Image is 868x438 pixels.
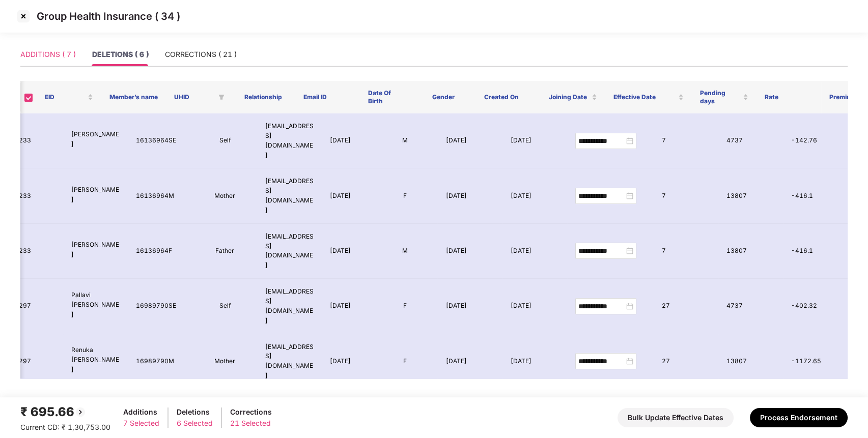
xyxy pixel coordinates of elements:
div: Additions [123,406,159,418]
th: Pending days [692,81,757,113]
span: Effective Date [613,93,676,101]
th: Created On [475,81,540,113]
td: Mother [192,334,257,389]
td: -402.32 [783,279,848,334]
th: Rate [757,81,821,113]
th: Gender [411,81,475,113]
td: 4737 [718,113,783,168]
td: [EMAIL_ADDRESS][DOMAIN_NAME] [257,113,322,168]
div: ₹ 695.66 [20,402,110,422]
th: Member’s name [101,81,166,113]
td: 7 [654,113,718,168]
p: Pallavi [PERSON_NAME] [71,290,120,319]
div: Deletions [177,406,213,418]
td: 7 [654,224,718,279]
button: Bulk Update Effective Dates [618,408,734,427]
td: M [373,224,437,279]
div: 21 Selected [230,418,272,429]
th: Relationship [231,81,295,113]
td: 16136964SE [128,113,192,168]
td: F [373,168,437,223]
td: [EMAIL_ADDRESS][DOMAIN_NAME] [257,168,322,223]
td: [DATE] [502,113,567,168]
div: Corrections [230,406,272,418]
th: Effective Date [605,81,692,113]
td: [DATE] [437,334,502,389]
td: [DATE] [437,168,502,223]
span: Current CD: ₹ 1,30,753.00 [20,423,110,431]
span: UHID [174,93,214,101]
td: 27 [654,279,718,334]
span: Pending days [700,89,741,105]
td: 27 [654,334,718,389]
td: F [373,334,437,389]
td: M [373,113,437,168]
span: Joining Date [549,93,590,101]
td: Self [192,113,257,168]
td: [EMAIL_ADDRESS][DOMAIN_NAME] [257,224,322,279]
td: 7 [654,168,718,223]
td: [DATE] [437,279,502,334]
td: 13807 [718,224,783,279]
td: 16989790SE [128,279,192,334]
span: filter [216,91,227,103]
td: [DATE] [322,279,373,334]
img: svg+xml;base64,PHN2ZyBpZD0iQmFjay0yMHgyMCIgeG1sbnM9Imh0dHA6Ly93d3cudzMub3JnLzIwMDAvc3ZnIiB3aWR0aD... [74,406,87,418]
td: F [373,279,437,334]
p: [PERSON_NAME] [71,240,120,259]
button: Process Endorsement [750,408,848,427]
td: 16136964F [128,224,192,279]
td: 16136964M [128,168,192,223]
div: ADDITIONS ( 7 ) [20,49,76,60]
p: Renuka [PERSON_NAME] [71,345,120,374]
td: [EMAIL_ADDRESS][DOMAIN_NAME] [257,334,322,389]
span: EID [45,93,86,101]
img: svg+xml;base64,PHN2ZyBpZD0iQ3Jvc3MtMzJ4MzIiIHhtbG5zPSJodHRwOi8vd3d3LnczLm9yZy8yMDAwL3N2ZyIgd2lkdG... [15,8,32,24]
td: [DATE] [322,334,373,389]
th: Joining Date [541,81,605,113]
td: [DATE] [437,113,502,168]
p: Group Health Insurance ( 34 ) [37,10,180,22]
span: filter [218,94,225,100]
td: -416.1 [783,168,848,223]
div: 6 Selected [177,418,213,429]
p: [PERSON_NAME] [71,130,120,149]
td: Mother [192,168,257,223]
td: -142.76 [783,113,848,168]
td: [DATE] [502,279,567,334]
th: Date Of Birth [360,81,411,113]
td: 4737 [718,279,783,334]
td: [DATE] [322,168,373,223]
div: CORRECTIONS ( 21 ) [165,49,237,60]
div: 7 Selected [123,418,159,429]
td: -416.1 [783,224,848,279]
td: [DATE] [502,334,567,389]
td: -1172.65 [783,334,848,389]
p: [PERSON_NAME] [71,185,120,205]
td: Father [192,224,257,279]
td: 13807 [718,168,783,223]
td: Self [192,279,257,334]
div: DELETIONS ( 6 ) [92,49,149,60]
th: EID [37,81,101,113]
td: [DATE] [502,224,567,279]
td: [DATE] [502,168,567,223]
td: [DATE] [322,113,373,168]
td: [DATE] [322,224,373,279]
td: 13807 [718,334,783,389]
td: 16989790M [128,334,192,389]
th: Email ID [295,81,360,113]
td: [DATE] [437,224,502,279]
td: [EMAIL_ADDRESS][DOMAIN_NAME] [257,279,322,334]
